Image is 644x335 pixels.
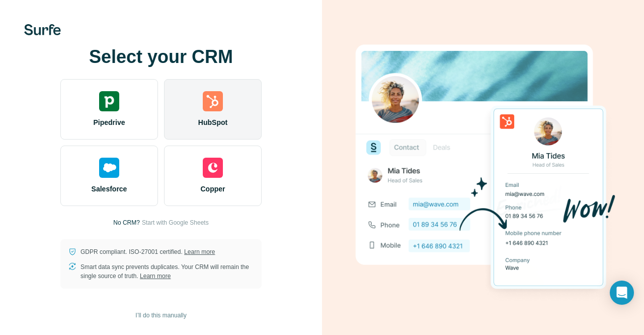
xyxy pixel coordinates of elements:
[99,158,119,178] img: salesforce's logo
[24,24,61,35] img: Surfe's logo
[128,308,193,323] button: I’ll do this manually
[198,117,227,127] span: HubSpot
[113,218,140,227] p: No CRM?
[99,91,119,111] img: pipedrive's logo
[92,184,127,194] span: Salesforce
[203,91,223,111] img: hubspot's logo
[135,311,186,320] span: I’ll do this manually
[93,117,125,127] span: Pipedrive
[184,248,215,255] a: Learn more
[60,47,262,67] h1: Select your CRM
[350,30,616,305] img: HUBSPOT image
[140,273,171,280] a: Learn more
[80,247,215,256] p: GDPR compliant. ISO-27001 certified.
[203,158,223,178] img: copper's logo
[80,262,254,281] p: Smart data sync prevents duplicates. Your CRM will remain the single source of truth.
[610,281,634,305] div: Open Intercom Messenger
[201,184,225,194] span: Copper
[142,218,209,227] button: Start with Google Sheets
